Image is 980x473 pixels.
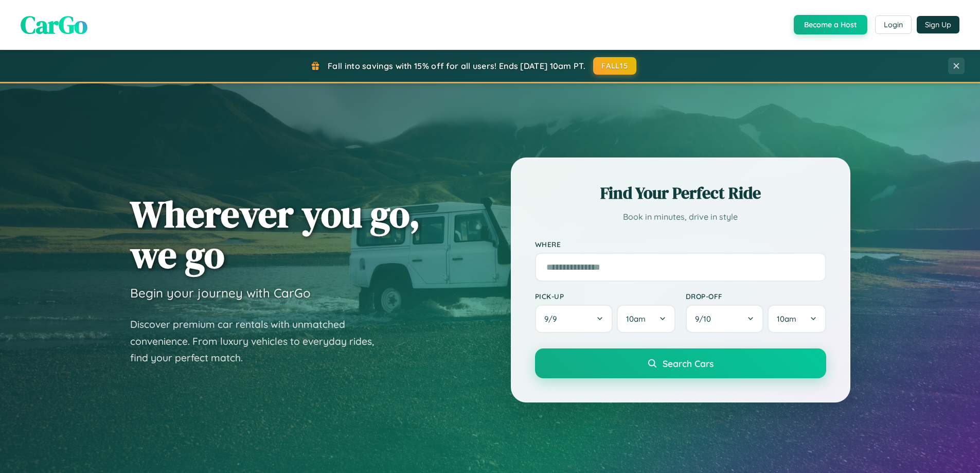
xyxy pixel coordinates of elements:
[695,314,716,324] span: 9 / 10
[626,314,646,324] span: 10am
[130,285,311,301] h3: Begin your journey with CarGo
[593,57,636,75] button: FALL15
[535,182,826,204] h2: Find Your Perfect Ride
[544,314,562,324] span: 9 / 9
[21,8,87,42] span: CarGo
[617,305,675,333] button: 10am
[917,16,959,33] button: Sign Up
[663,358,714,369] span: Search Cars
[130,316,387,366] p: Discover premium car rentals with unmatched convenience. From luxury vehicles to everyday rides, ...
[686,305,764,333] button: 9/10
[535,305,613,333] button: 9/9
[768,305,826,333] button: 10am
[686,292,826,301] label: Drop-off
[130,194,420,275] h1: Wherever you go, we go
[328,61,585,71] span: Fall into savings with 15% off for all users! Ends [DATE] 10am PT.
[875,15,912,34] button: Login
[535,240,826,249] label: Where
[535,292,675,301] label: Pick-up
[777,314,796,324] span: 10am
[535,209,826,224] p: Book in minutes, drive in style
[794,15,867,34] button: Become a Host
[535,348,826,378] button: Search Cars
